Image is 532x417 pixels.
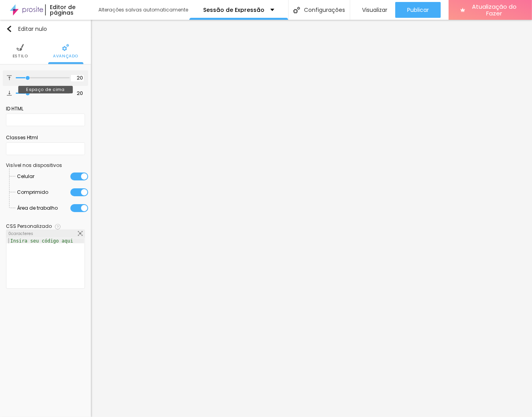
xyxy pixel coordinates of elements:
[55,224,60,229] img: Ícone
[17,189,49,195] font: Comprimido
[7,75,12,80] img: Ícone
[91,20,532,417] iframe: Editor
[350,2,395,18] button: Visualizar
[6,162,62,169] font: Visível nos dispositivos
[6,134,38,141] font: Classes Html
[6,26,12,32] img: Ícone
[10,238,73,244] font: Insira seu código aqui
[304,6,345,14] font: Configurações
[395,2,441,18] button: Publicar
[203,6,264,14] font: Sessão de Expressão
[53,53,78,59] font: Avançado
[17,205,58,211] font: Área de trabalho
[98,6,188,13] font: Alterações salvas automaticamente
[407,6,429,14] font: Publicar
[78,231,83,236] img: Ícone
[362,6,387,14] font: Visualizar
[472,2,517,17] font: Atualização do Fazer
[13,53,28,59] font: Estilo
[62,44,69,51] img: Ícone
[17,44,24,51] img: Ícone
[17,173,35,180] font: Celular
[7,91,12,96] img: Ícone
[293,7,300,13] img: Ícone
[6,105,23,112] font: ID HTML
[8,231,11,237] font: 0
[18,25,47,33] font: Editar nulo
[11,231,33,237] font: caracteres
[6,223,52,229] font: CSS Personalizado
[50,3,75,17] font: Editor de páginas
